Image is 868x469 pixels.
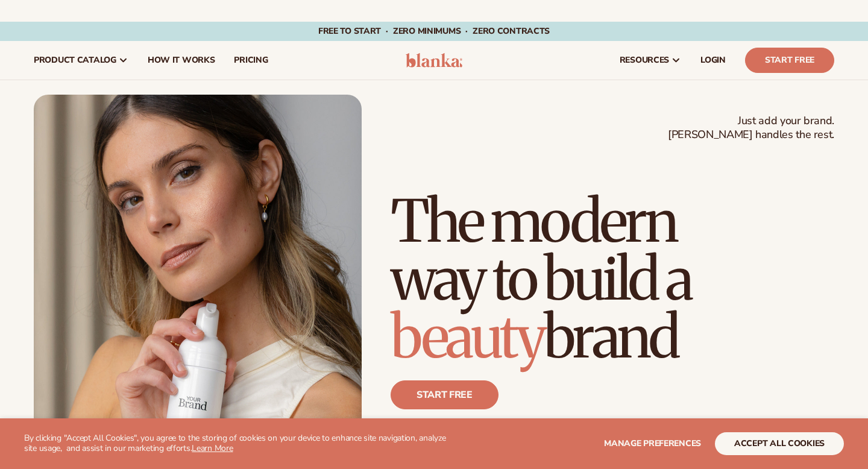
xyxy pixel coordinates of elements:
[24,41,138,80] a: product catalog
[24,433,453,454] p: By clicking "Accept All Cookies", you agree to the storing of cookies on your device to enhance s...
[745,48,834,73] a: Start Free
[668,114,834,142] span: Just add your brand. [PERSON_NAME] handles the rest.
[691,41,735,80] a: LOGIN
[620,55,669,65] span: resources
[406,53,463,68] img: logo
[604,432,701,455] button: Manage preferences
[138,41,225,80] a: How It Works
[391,380,498,409] a: Start free
[391,301,544,373] span: beauty
[715,432,844,455] button: accept all cookies
[604,438,701,449] span: Manage preferences
[148,55,215,65] span: How It Works
[610,41,691,80] a: resources
[318,25,550,37] span: Free to start · ZERO minimums · ZERO contracts
[192,442,233,454] a: Learn More
[34,55,116,65] span: product catalog
[234,55,268,65] span: pricing
[224,41,277,80] a: pricing
[700,55,726,65] span: LOGIN
[30,22,838,41] div: Announcement
[391,192,834,366] h1: The modern way to build a brand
